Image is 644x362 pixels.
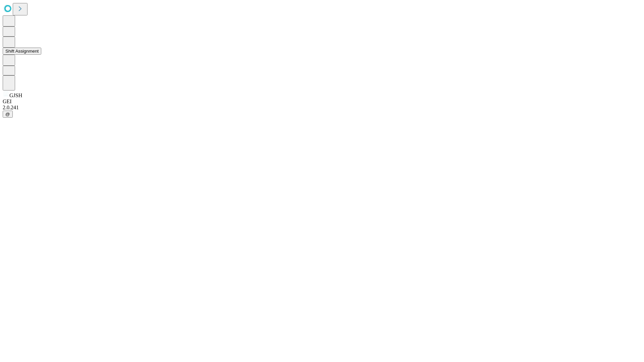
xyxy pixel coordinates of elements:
button: Shift Assignment [3,48,41,55]
span: GJSH [9,93,22,98]
button: @ [3,111,13,118]
div: 2.0.241 [3,105,641,111]
div: GEI [3,99,641,105]
span: @ [5,112,10,117]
